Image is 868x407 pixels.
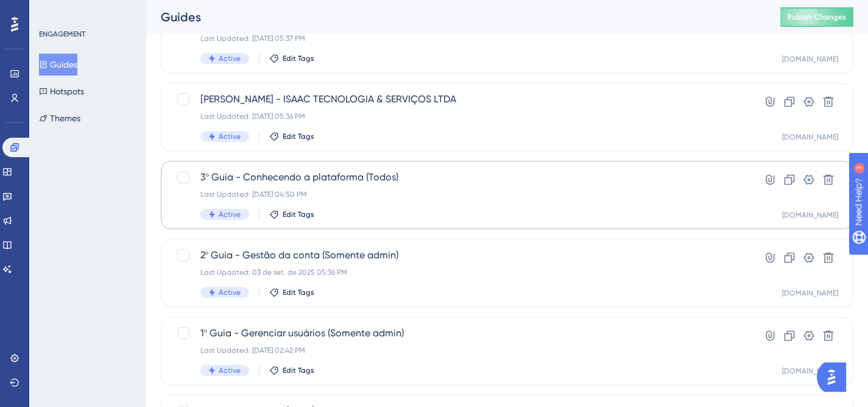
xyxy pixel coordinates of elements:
button: Edit Tags [269,366,314,375]
span: Active [219,54,241,63]
div: Last Updated: [DATE] 04:50 PM [200,189,716,199]
div: Last Updated: [DATE] 05:36 PM [200,111,716,121]
div: [DOMAIN_NAME] [782,54,838,64]
span: Active [219,288,241,297]
span: Edit Tags [283,54,314,63]
button: Edit Tags [269,54,314,63]
div: 3 [85,6,88,16]
span: Active [219,366,241,375]
span: Need Help? [29,3,76,18]
div: ENGAGEMENT [39,29,85,39]
button: Guides [39,54,77,76]
span: Active [219,210,241,219]
iframe: UserGuiding AI Assistant Launcher [817,359,853,395]
span: Edit Tags [283,210,314,219]
span: 1º Guia - Gerenciar usuários (Somente admin) [200,326,716,341]
div: Last Updated: [DATE] 02:42 PM [200,345,716,355]
span: Edit Tags [283,132,314,141]
div: [DOMAIN_NAME] [782,210,838,220]
div: Last Updated: 03 de set. de 2025 05:36 PM [200,267,716,277]
span: Edit Tags [283,288,314,297]
span: Edit Tags [283,366,314,375]
button: Edit Tags [269,132,314,141]
button: Themes [39,107,80,129]
button: Publish Changes [780,7,853,27]
div: [DOMAIN_NAME] [782,132,838,142]
button: Edit Tags [269,288,314,297]
button: Hotspots [39,80,84,102]
div: Last Updated: [DATE] 05:37 PM [200,34,716,43]
span: 3º Guia - Conhecendo a plataforma (Todos) [200,170,716,185]
span: Active [219,132,241,141]
div: [DOMAIN_NAME] [782,288,838,298]
div: Guides [161,9,750,26]
span: Publish Changes [788,12,846,22]
button: Edit Tags [269,210,314,219]
span: 2º Guia - Gestão da conta (Somente admin) [200,248,716,263]
div: [DOMAIN_NAME] [782,366,838,376]
span: [PERSON_NAME] - ISAAC TECNOLOGIA & SERVIÇOS LTDA [200,92,716,107]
